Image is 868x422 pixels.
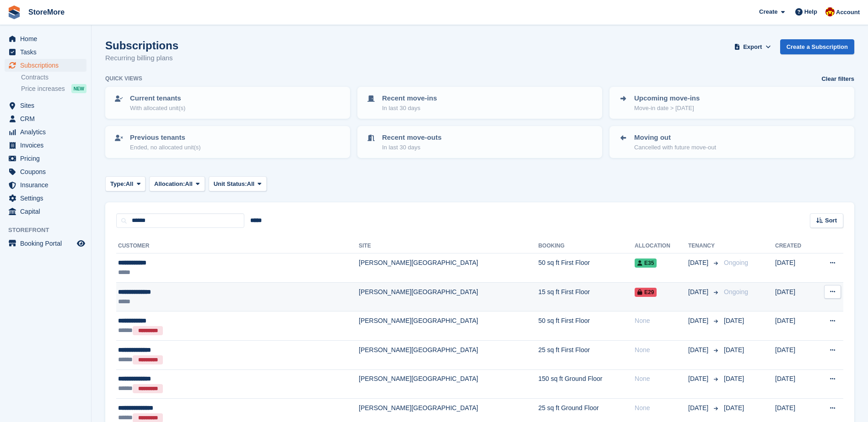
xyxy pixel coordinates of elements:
[130,93,185,104] p: Current tenants
[21,73,86,82] a: Contracts
[775,282,814,311] td: [DATE]
[214,179,247,189] span: Unit Status:
[635,288,657,297] span: E29
[5,139,86,152] a: menu
[359,253,538,283] td: [PERSON_NAME][GEOGRAPHIC_DATA]
[688,374,710,384] span: [DATE]
[635,403,688,413] div: None
[20,139,75,152] span: Invoices
[5,152,86,165] a: menu
[359,369,538,399] td: [PERSON_NAME][GEOGRAPHIC_DATA]
[130,132,201,143] p: Previous tenants
[130,104,185,113] p: With allocated unit(s)
[635,258,657,268] span: E35
[634,143,716,152] p: Cancelled with future move-out
[5,126,86,138] a: menu
[538,253,635,283] td: 50 sq ft First Floor
[110,179,126,189] span: Type:
[775,253,814,283] td: [DATE]
[688,316,710,326] span: [DATE]
[610,88,853,118] a: Upcoming move-ins Move-in date > [DATE]
[759,7,777,16] span: Create
[538,311,635,341] td: 50 sq ft First Floor
[775,340,814,369] td: [DATE]
[20,99,75,112] span: Sites
[106,127,349,157] a: Previous tenants Ended, no allocated unit(s)
[5,99,86,112] a: menu
[359,282,538,311] td: [PERSON_NAME][GEOGRAPHIC_DATA]
[359,311,538,341] td: [PERSON_NAME][GEOGRAPHIC_DATA]
[247,179,255,189] span: All
[358,127,601,157] a: Recent move-outs In last 30 days
[21,84,65,93] span: Price increases
[25,5,68,20] a: StoreMore
[359,239,538,253] th: Site
[382,93,437,104] p: Recent move-ins
[106,88,349,118] a: Current tenants With allocated unit(s)
[382,143,442,152] p: In last 30 days
[538,369,635,399] td: 150 sq ft Ground Floor
[724,288,748,295] span: Ongoing
[5,205,86,218] a: menu
[724,317,744,324] span: [DATE]
[358,88,601,118] a: Recent move-ins In last 30 days
[775,369,814,399] td: [DATE]
[71,84,86,93] div: NEW
[5,165,86,178] a: menu
[538,282,635,311] td: 15 sq ft First Floor
[5,112,86,125] a: menu
[5,46,86,58] a: menu
[20,192,75,205] span: Settings
[154,179,185,189] span: Allocation:
[634,132,716,143] p: Moving out
[5,179,86,191] a: menu
[7,5,21,19] img: stora-icon-8386f47178a22dfd0bd8f6a31ec36ba5ce8667c1dd55bd0f319d3a0aa187defe.svg
[5,237,86,250] a: menu
[149,176,205,191] button: Allocation: All
[688,345,710,355] span: [DATE]
[20,152,75,165] span: Pricing
[20,237,75,250] span: Booking Portal
[20,59,75,72] span: Subscriptions
[382,104,437,113] p: In last 30 days
[775,311,814,341] td: [DATE]
[5,192,86,205] a: menu
[20,165,75,178] span: Coupons
[733,39,773,54] button: Export
[20,179,75,191] span: Insurance
[610,127,853,157] a: Moving out Cancelled with future move-out
[105,39,178,52] h1: Subscriptions
[20,126,75,138] span: Analytics
[185,179,193,189] span: All
[20,112,75,125] span: CRM
[775,239,814,253] th: Created
[105,176,146,191] button: Type: All
[20,205,75,218] span: Capital
[724,375,744,382] span: [DATE]
[20,46,75,58] span: Tasks
[5,32,86,45] a: menu
[5,59,86,72] a: menu
[634,104,700,113] p: Move-in date > [DATE]
[635,345,688,355] div: None
[688,403,710,413] span: [DATE]
[724,259,748,266] span: Ongoing
[20,32,75,45] span: Home
[130,143,201,152] p: Ended, no allocated unit(s)
[634,93,700,104] p: Upcoming move-ins
[688,239,720,253] th: Tenancy
[804,7,817,16] span: Help
[688,258,710,268] span: [DATE]
[105,74,142,83] h6: Quick views
[116,239,359,253] th: Customer
[382,132,442,143] p: Recent move-outs
[635,374,688,384] div: None
[825,216,837,225] span: Sort
[209,176,267,191] button: Unit Status: All
[821,74,854,84] a: Clear filters
[688,287,710,297] span: [DATE]
[105,53,178,63] p: Recurring billing plans
[126,179,134,189] span: All
[780,39,854,54] a: Create a Subscription
[836,8,860,17] span: Account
